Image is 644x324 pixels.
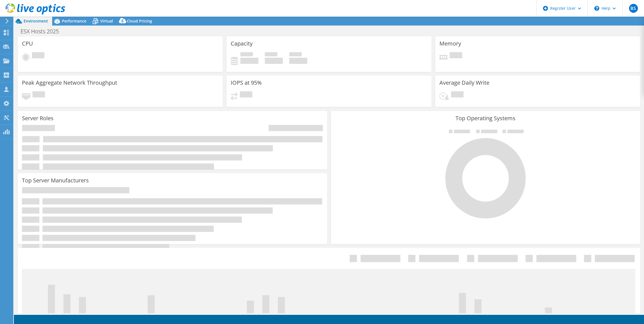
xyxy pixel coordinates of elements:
span: Virtual [100,18,113,24]
h3: Capacity [231,41,253,47]
h3: IOPS at 95% [231,80,262,86]
h3: Memory [439,41,461,47]
h4: 0 GiB [240,58,258,64]
span: Pending [240,91,252,99]
h3: CPU [22,41,33,47]
h3: Peak Aggregate Network Throughput [22,80,117,86]
span: Free [265,52,277,58]
h3: Top Server Manufacturers [22,177,89,184]
h3: Top Operating Systems [335,115,636,121]
h1: ESX Hosts 2025 [18,28,67,34]
h4: 0 GiB [265,58,283,64]
span: Used [240,52,253,58]
span: Pending [32,91,45,99]
span: Pending [32,52,44,60]
h3: Average Daily Write [439,80,489,86]
svg: \n [594,6,599,11]
span: Performance [62,18,86,24]
h3: Server Roles [22,115,54,121]
span: BS [629,4,638,13]
span: Pending [451,91,464,99]
h4: 0 GiB [289,58,307,64]
span: Total [289,52,302,58]
span: Environment [24,18,48,24]
span: Cloud Pricing [127,18,152,24]
span: Pending [450,52,462,60]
